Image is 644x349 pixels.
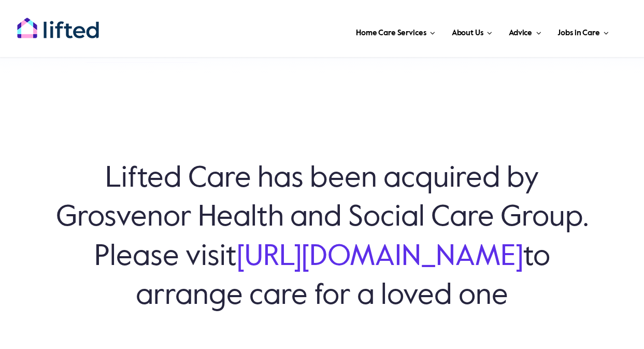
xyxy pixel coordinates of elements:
a: About Us [449,16,495,47]
span: Home Care Services [356,25,426,41]
a: Home Care Services [353,16,438,47]
a: [URL][DOMAIN_NAME] [237,243,523,272]
a: lifted-logo [17,17,99,27]
h6: Lifted Care has been acquired by Grosvenor Health and Social Care Group. Please visit to arrange ... [52,160,592,315]
span: About Us [452,25,483,41]
a: Jobs in Care [554,16,612,47]
span: Jobs in Care [557,25,599,41]
a: Advice [506,16,544,47]
span: Advice [509,25,532,41]
nav: Main Menu [120,16,612,47]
